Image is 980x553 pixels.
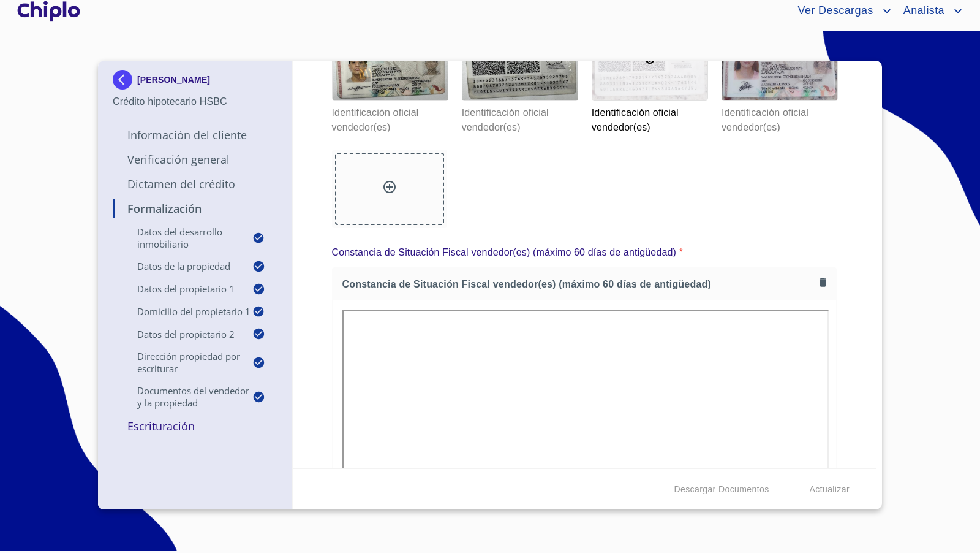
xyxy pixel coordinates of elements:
[113,70,277,94] div: [PERSON_NAME]
[342,278,815,291] span: Constancia de Situación Fiscal vendedor(es) (máximo 60 días de antigüedad)
[113,177,277,191] p: Dictamen del Crédito
[805,478,854,501] button: Actualizar
[592,101,707,135] p: Identificación oficial vendedor(es)
[113,328,252,340] p: Datos del propietario 2
[462,21,578,100] img: Identificación oficial vendedor(es)
[113,283,252,295] p: Datos del propietario 1
[113,128,277,142] p: Información del Cliente
[113,94,277,109] p: Crédito hipotecario HSBC
[113,305,252,318] p: Domicilio del Propietario 1
[113,384,252,409] p: Documentos del vendedor y la propiedad
[462,101,577,135] p: Identificación oficial vendedor(es)
[788,1,894,21] button: account of current user
[113,201,277,216] p: Formalización
[113,152,277,167] p: Verificación General
[332,101,447,135] p: Identificación oficial vendedor(es)
[674,482,769,497] span: Descargar Documentos
[137,75,210,85] p: [PERSON_NAME]
[669,478,774,501] button: Descargar Documentos
[333,21,448,100] img: Identificación oficial vendedor(es)
[722,101,837,135] p: Identificación oficial vendedor(es)
[722,21,837,100] img: Identificación oficial vendedor(es)
[113,350,252,375] p: Dirección Propiedad por Escriturar
[113,260,252,272] p: Datos de la propiedad
[332,245,677,260] p: Constancia de Situación Fiscal vendedor(es) (máximo 60 días de antigüedad)
[113,419,277,433] p: Escrituración
[894,1,951,21] span: Analista
[894,1,965,21] button: account of current user
[113,70,137,90] img: Docupass spot blue
[113,226,252,250] p: Datos del Desarrollo Inmobiliario
[810,482,850,497] span: Actualizar
[788,1,879,21] span: Ver Descargas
